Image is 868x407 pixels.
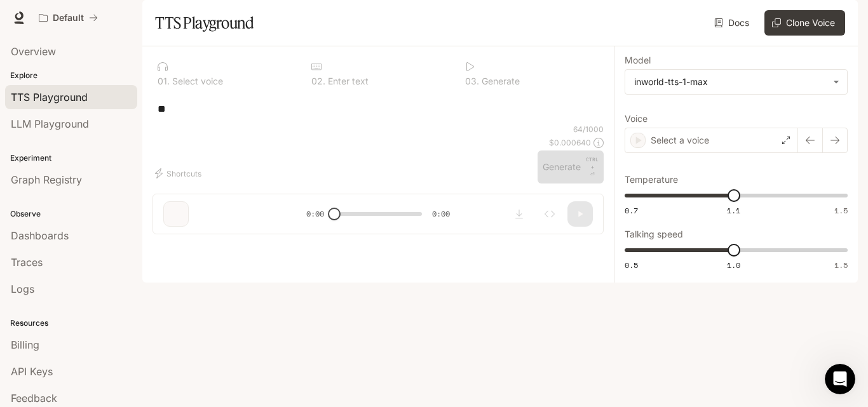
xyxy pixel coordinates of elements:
span: 0.5 [625,260,638,270]
p: Temperature [625,175,678,184]
iframe: Intercom live chat [825,364,855,394]
span: 1.1 [727,205,740,216]
span: 1.5 [834,260,848,270]
p: 0 1 . [158,77,170,86]
h1: TTS Playground [155,10,254,36]
p: Select voice [170,77,223,86]
p: Enter text [325,77,369,86]
div: inworld-tts-1-max [625,70,847,94]
p: Voice [625,114,648,123]
span: 0.7 [625,205,638,216]
p: Default [53,13,84,23]
button: Clone Voice [764,10,845,36]
p: 64 / 1000 [573,124,604,135]
p: Generate [479,77,520,86]
p: 0 2 . [311,77,325,86]
div: inworld-tts-1-max [634,76,827,88]
a: Docs [712,10,754,36]
button: Shortcuts [153,163,207,183]
span: 1.5 [834,205,848,216]
p: Talking speed [625,230,683,239]
p: Model [625,56,651,65]
span: 1.0 [727,260,740,270]
button: All workspaces [33,5,104,30]
p: Select a voice [651,134,709,147]
p: $ 0.000640 [549,137,591,148]
p: 0 3 . [465,77,479,86]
